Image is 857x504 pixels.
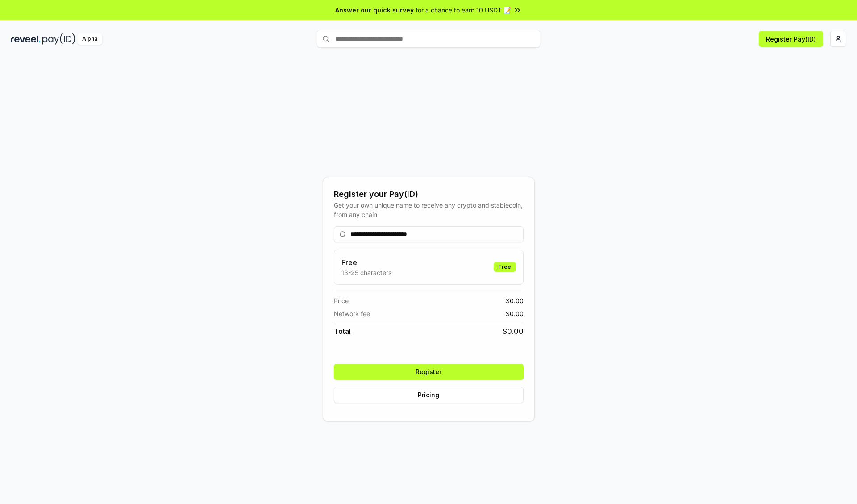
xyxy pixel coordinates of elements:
[334,296,349,305] span: Price
[416,5,511,15] span: for a chance to earn 10 USDT 📝
[42,33,75,45] img: pay_id
[334,200,524,219] div: Get your own unique name to receive any crypto and stablecoin, from any chain
[334,364,524,380] button: Register
[334,188,524,200] div: Register your Pay(ID)
[759,31,823,47] button: Register Pay(ID)
[334,309,370,318] span: Network fee
[341,257,391,268] h3: Free
[334,326,351,337] span: Total
[506,296,524,305] span: $ 0.00
[506,309,524,318] span: $ 0.00
[341,268,391,277] p: 13-25 characters
[334,387,524,403] button: Pricing
[11,33,41,45] img: reveel_dark
[503,326,524,337] span: $ 0.00
[494,262,516,272] div: Free
[335,5,414,15] span: Answer our quick survey
[77,33,102,45] div: Alpha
